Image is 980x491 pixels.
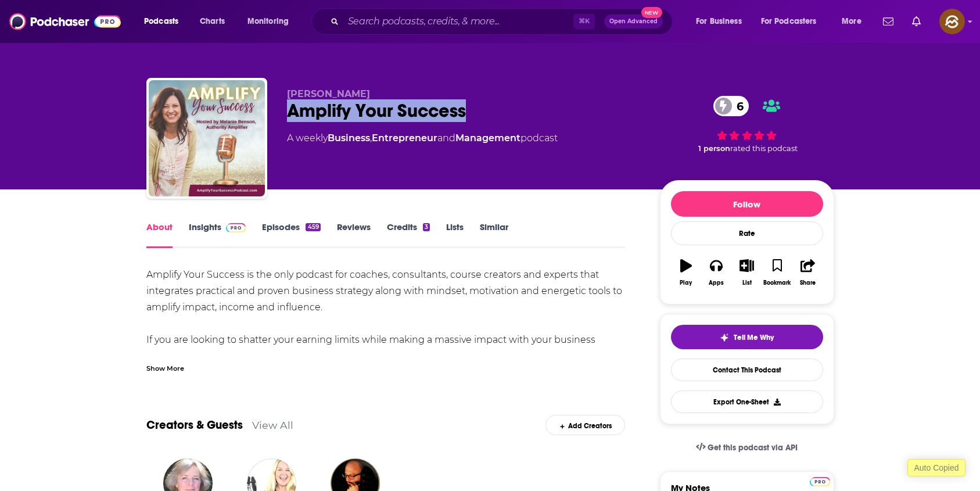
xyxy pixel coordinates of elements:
[671,359,823,381] a: Contact This Podcast
[713,96,749,116] a: 6
[680,279,692,286] div: Play
[372,132,437,144] a: Entrepreneur
[761,13,817,30] span: For Podcasters
[708,443,798,453] span: Get this podcast via API
[810,477,830,486] img: Podchaser Pro
[573,14,595,29] span: ⌘ K
[387,221,430,248] a: Credits3
[698,144,730,153] span: 1 person
[907,459,965,476] div: Auto Copied
[671,221,823,245] div: Rate
[370,132,372,144] span: ,
[423,223,430,231] div: 3
[907,12,925,31] a: Show notifications dropdown
[878,12,898,31] a: Show notifications dropdown
[720,333,729,342] img: tell me why sparkle
[136,12,193,31] button: open menu
[455,132,520,144] a: Management
[226,223,246,232] img: Podchaser Pro
[671,191,823,217] button: Follow
[725,96,749,116] span: 6
[252,419,293,431] a: View All
[734,333,774,342] span: Tell Me Why
[609,19,658,24] span: Open Advanced
[753,12,834,31] button: open menu
[189,221,246,248] a: InsightsPodchaser Pro
[239,12,304,31] button: open menu
[671,390,823,413] button: Export One-Sheet
[709,279,724,286] div: Apps
[146,221,173,248] a: About
[730,144,798,153] span: rated this podcast
[641,7,662,18] span: New
[834,12,876,31] button: open menu
[480,221,508,248] a: Similar
[9,10,121,33] img: Podchaser - Follow, Share and Rate Podcasts
[343,12,573,31] input: Search podcasts, credits, & more...
[146,418,243,432] a: Creators & Guests
[671,252,701,293] button: Play
[144,13,178,30] span: Podcasts
[742,279,752,286] div: List
[337,221,371,248] a: Reviews
[763,279,791,286] div: Bookmark
[322,8,684,35] div: Search podcasts, credits, & more...
[696,13,742,30] span: For Business
[446,221,464,248] a: Lists
[762,252,792,293] button: Bookmark
[306,223,320,231] div: 459
[247,13,289,30] span: Monitoring
[287,131,558,145] div: A weekly podcast
[939,9,965,34] button: Show profile menu
[731,252,762,293] button: List
[660,88,834,160] div: 6 1 personrated this podcast
[604,15,663,28] button: Open AdvancedNew
[200,13,225,30] span: Charts
[701,252,731,293] button: Apps
[671,325,823,349] button: tell me why sparkleTell Me Why
[688,12,756,31] button: open menu
[792,252,823,293] button: Share
[149,80,265,196] img: Amplify Your Success
[328,132,370,144] a: Business
[192,12,232,31] a: Charts
[687,433,807,462] a: Get this podcast via API
[939,9,965,34] span: Logged in as hey85204
[146,267,626,413] div: Amplify Your Success is the only podcast for coaches, consultants, course creators and experts th...
[437,132,455,144] span: and
[545,415,625,435] div: Add Creators
[939,9,965,34] img: User Profile
[287,88,370,99] span: [PERSON_NAME]
[262,221,320,248] a: Episodes459
[800,279,816,286] div: Share
[810,475,830,486] a: Pro website
[842,13,861,30] span: More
